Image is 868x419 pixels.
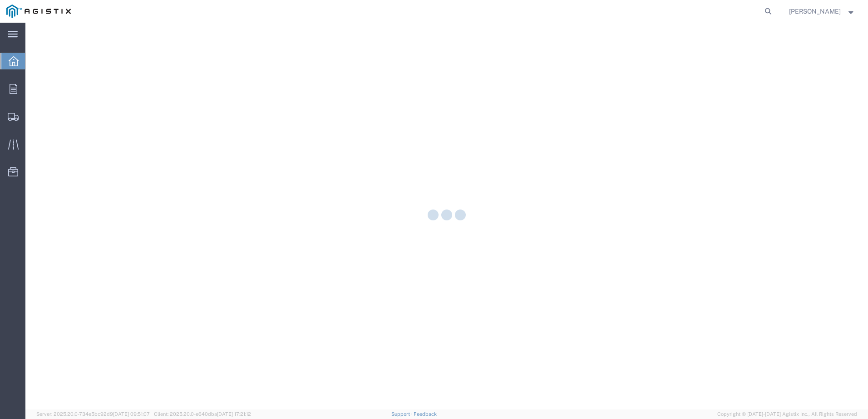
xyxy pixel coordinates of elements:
span: Fahim Zaman [789,6,841,16]
button: [PERSON_NAME] [789,6,856,17]
a: Feedback [414,411,437,417]
img: logo [6,5,71,18]
span: Client: 2025.20.0-e640dba [154,411,251,417]
span: [DATE] 17:21:12 [217,411,251,417]
span: Server: 2025.20.0-734e5bc92d9 [36,411,150,417]
span: [DATE] 09:51:07 [113,411,150,417]
a: Support [391,411,414,417]
span: Copyright © [DATE]-[DATE] Agistix Inc., All Rights Reserved [717,410,857,418]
